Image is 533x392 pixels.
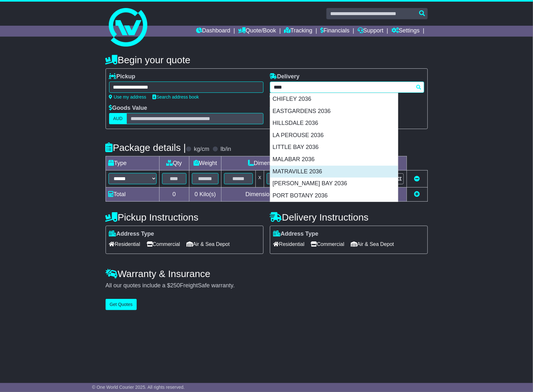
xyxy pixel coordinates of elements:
[194,191,198,197] span: 0
[270,73,300,80] label: Delivery
[256,170,264,187] td: x
[109,73,135,80] label: Pickup
[270,190,398,202] div: PORT BOTANY 2036
[270,82,424,93] typeahead: Please provide city
[270,141,398,153] div: LITTLE BAY 2036
[109,105,147,112] label: Goods Value
[189,187,221,202] td: Kilo(s)
[221,156,341,170] td: Dimensions (L x W x H)
[391,26,420,37] a: Settings
[220,146,231,153] label: lb/in
[196,26,230,37] a: Dashboard
[147,239,180,249] span: Commercial
[153,94,199,100] a: Search address book
[351,239,394,249] span: Air & Sea Depot
[221,187,341,202] td: Dimensions in Centimetre(s)
[109,239,140,249] span: Residential
[106,212,263,222] h4: Pickup Instructions
[92,385,185,390] span: © One World Courier 2025. All rights reserved.
[106,55,428,65] h4: Begin your quote
[109,113,127,124] label: AUD
[238,26,276,37] a: Quote/Book
[106,187,159,202] td: Total
[320,26,349,37] a: Financials
[273,231,319,238] label: Address Type
[414,191,420,197] a: Add new item
[284,26,312,37] a: Tracking
[311,239,344,249] span: Commercial
[159,187,189,202] td: 0
[189,156,221,170] td: Weight
[270,166,398,178] div: MATRAVILLE 2036
[270,117,398,129] div: HILLSDALE 2036
[270,178,398,190] div: [PERSON_NAME] BAY 2036
[270,93,398,105] div: CHIFLEY 2036
[186,239,230,249] span: Air & Sea Depot
[357,26,383,37] a: Support
[270,105,398,118] div: EASTGARDENS 2036
[109,94,146,100] a: Use my address
[273,239,305,249] span: Residential
[106,299,137,310] button: Get Quotes
[109,231,154,238] label: Address Type
[106,282,428,289] div: All our quotes include a $ FreightSafe warranty.
[194,146,209,153] label: kg/cm
[270,212,428,222] h4: Delivery Instructions
[170,282,180,289] span: 250
[106,268,428,279] h4: Warranty & Insurance
[414,176,420,182] a: Remove this item
[270,153,398,166] div: MALABAR 2036
[270,129,398,142] div: LA PEROUSE 2036
[106,156,159,170] td: Type
[106,142,186,153] h4: Package details |
[159,156,189,170] td: Qty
